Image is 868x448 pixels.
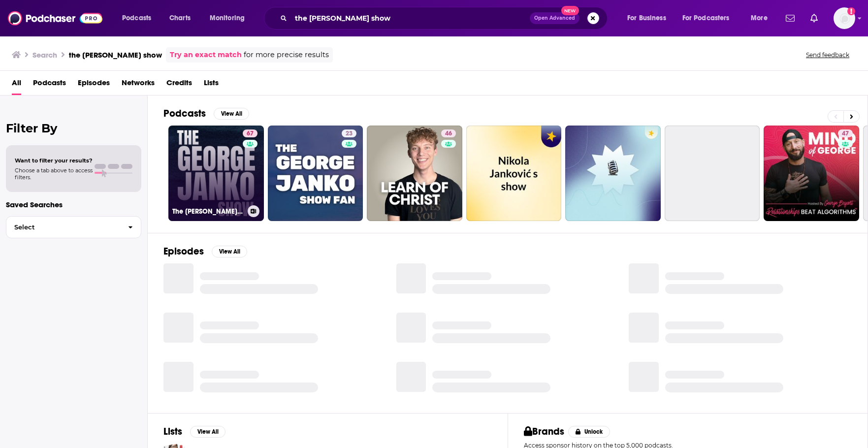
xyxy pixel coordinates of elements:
a: 23 [268,126,363,221]
button: Open AdvancedNew [530,12,579,24]
button: Unlock [568,426,610,438]
span: 67 [247,129,254,139]
a: 47 [764,126,859,221]
img: User Profile [834,7,855,29]
a: Episodes [78,75,110,95]
a: Show notifications dropdown [806,10,822,27]
h3: the [PERSON_NAME] show [69,50,162,60]
button: Show profile menu [834,7,855,29]
a: Networks [122,75,155,95]
span: More [751,11,768,25]
span: 47 [842,129,849,139]
a: Charts [163,10,196,26]
button: View All [190,426,225,438]
span: Monitoring [210,11,245,25]
span: Charts [169,11,191,25]
button: Select [6,216,141,238]
span: for more precise results [244,49,329,61]
span: 46 [445,129,452,139]
span: Want to filter your results? [15,157,93,164]
span: For Podcasters [682,11,730,25]
a: 46 [441,129,456,137]
a: 23 [342,129,356,137]
button: View All [214,108,249,120]
h3: The [PERSON_NAME] Show [172,207,244,216]
button: open menu [744,10,780,26]
a: 67 [243,129,257,137]
h2: Episodes [163,245,204,257]
p: Saved Searches [6,200,141,209]
span: Select [6,224,120,230]
span: Choose a tab above to access filters. [15,167,93,181]
div: Search podcasts, credits, & more... [273,7,617,30]
button: open menu [203,10,257,26]
a: PodcastsView All [163,107,249,120]
button: Send feedback [803,51,852,59]
h3: Search [32,50,57,60]
a: Show notifications dropdown [782,10,799,27]
span: New [561,6,579,15]
a: All [12,75,21,95]
span: Open Advanced [534,16,575,21]
h2: Podcasts [163,107,206,120]
button: open menu [620,10,678,26]
button: open menu [115,10,164,26]
a: ListsView All [163,425,225,438]
span: 23 [346,129,353,139]
a: 46 [367,126,462,221]
h2: Lists [163,425,182,438]
a: Credits [166,75,192,95]
input: Search podcasts, credits, & more... [291,10,530,26]
a: Podcasts [33,75,66,95]
a: 67The [PERSON_NAME] Show [168,126,264,221]
a: EpisodesView All [163,245,247,257]
span: Logged in as Ashley_Beenen [834,7,855,29]
span: Podcasts [122,11,151,25]
svg: Add a profile image [847,7,855,15]
a: 47 [838,129,853,137]
h2: Brands [524,425,565,438]
a: Lists [204,75,219,95]
h2: Filter By [6,121,141,135]
button: View All [212,246,247,257]
button: open menu [676,10,744,26]
span: For Business [627,11,666,25]
img: Podchaser - Follow, Share and Rate Podcasts [8,9,102,28]
a: Try an exact match [170,49,242,61]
